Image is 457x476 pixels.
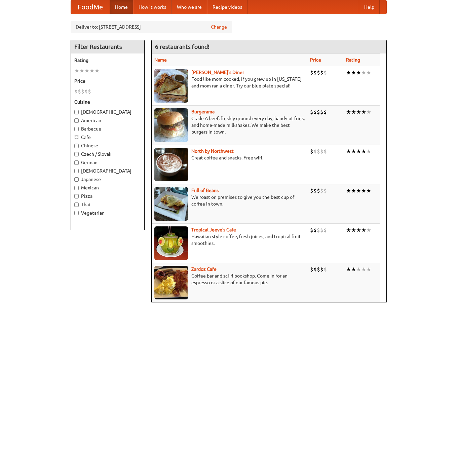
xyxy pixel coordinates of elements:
[317,108,320,116] li: $
[366,226,371,234] li: ★
[74,177,79,182] input: Japanese
[323,187,327,194] li: $
[310,69,313,76] li: $
[366,266,371,273] li: ★
[155,43,210,50] ng-pluralize: 6 restaurants found!
[88,88,91,95] li: $
[191,266,217,272] a: Zardoz Cafe
[356,148,361,155] li: ★
[74,201,141,208] label: Thai
[74,117,141,124] label: American
[74,211,79,215] input: Vegetarian
[74,159,141,166] label: German
[74,118,79,123] input: American
[361,266,366,273] li: ★
[71,40,144,53] h4: Filter Restaurants
[74,127,79,131] input: Barbecue
[323,108,327,116] li: $
[89,67,94,74] li: ★
[110,0,133,14] a: Home
[356,187,361,194] li: ★
[154,108,188,142] img: burgerama.jpg
[346,187,351,194] li: ★
[346,226,351,234] li: ★
[323,148,327,155] li: $
[74,203,79,207] input: Thai
[154,57,167,63] a: Name
[74,109,141,115] label: [DEMOGRAPHIC_DATA]
[317,266,320,273] li: $
[74,134,141,141] label: Cafe
[191,188,219,193] a: Full of Beans
[172,0,207,14] a: Who we are
[356,266,361,273] li: ★
[74,194,79,198] input: Pizza
[323,266,327,273] li: $
[313,108,317,116] li: $
[361,148,366,155] li: ★
[361,226,366,234] li: ★
[154,69,188,103] img: sallys.jpg
[366,187,371,194] li: ★
[71,21,232,33] div: Deliver to: [STREET_ADDRESS]
[310,108,313,116] li: $
[317,226,320,234] li: $
[74,210,141,216] label: Vegetarian
[74,67,79,74] li: ★
[81,88,84,95] li: $
[74,110,79,114] input: [DEMOGRAPHIC_DATA]
[310,57,321,63] a: Price
[154,148,188,181] img: north.jpg
[356,69,361,76] li: ★
[191,109,215,114] a: Burgerama
[320,266,323,273] li: $
[84,67,89,74] li: ★
[366,69,371,76] li: ★
[351,69,356,76] li: ★
[154,76,305,89] p: Food like mom cooked, if you grew up in [US_STATE] and mom ran a diner. Try our blue plate special!
[313,187,317,194] li: $
[346,69,351,76] li: ★
[191,227,236,232] a: Tropical Jeeve's Cafe
[84,88,88,95] li: $
[359,0,380,14] a: Help
[346,148,351,155] li: ★
[74,193,141,199] label: Pizza
[154,266,188,299] img: zardoz.jpg
[351,226,356,234] li: ★
[356,108,361,116] li: ★
[74,144,79,148] input: Chinese
[361,69,366,76] li: ★
[313,226,317,234] li: $
[320,187,323,194] li: $
[74,184,141,191] label: Mexican
[323,226,327,234] li: $
[74,142,141,149] label: Chinese
[74,135,79,140] input: Cafe
[154,272,305,286] p: Coffee bar and sci-fi bookshop. Come in for an espresso or a slice of our famous pie.
[74,78,141,84] h5: Price
[79,67,84,74] li: ★
[71,0,110,14] a: FoodMe
[154,187,188,221] img: beans.jpg
[356,226,361,234] li: ★
[361,108,366,116] li: ★
[154,154,305,161] p: Great coffee and snacks. Free wifi.
[154,115,305,135] p: Grade A beef, freshly ground every day, hand-cut fries, and home-made milkshakes. We make the bes...
[74,176,141,183] label: Japanese
[351,266,356,273] li: ★
[191,148,234,154] a: North by Northwest
[310,266,313,273] li: $
[154,233,305,247] p: Hawaiian style coffee, fresh juices, and tropical fruit smoothies.
[74,160,79,165] input: German
[320,148,323,155] li: $
[317,187,320,194] li: $
[366,108,371,116] li: ★
[74,151,141,157] label: Czech / Slovak
[317,148,320,155] li: $
[361,187,366,194] li: ★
